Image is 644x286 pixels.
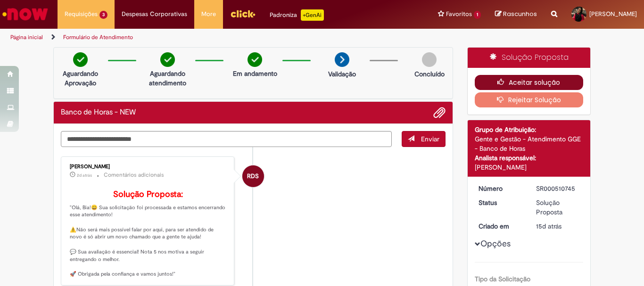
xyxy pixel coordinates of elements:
[70,190,227,278] p: "Olá, Bia!😄 Sua solicitação foi processada e estamos encerrando esse atendimento! ⚠️Não será mais...
[433,106,446,119] button: Adicionar anexos
[328,69,356,79] p: Validação
[536,198,580,217] div: Solução Proposta
[421,135,439,143] span: Enviar
[242,165,264,187] div: Raquel De Souza
[589,10,637,18] span: [PERSON_NAME]
[495,10,537,19] a: Rascunhos
[475,75,584,90] button: Aceitar solução
[475,125,584,134] div: Grupo de Atribuição:
[503,9,537,18] span: Rascunhos
[63,33,133,41] a: Formulário de Atendimento
[61,108,136,117] h2: Banco de Horas - NEW Histórico de tíquete
[446,9,472,19] span: Favoritos
[70,164,227,170] div: [PERSON_NAME]
[270,9,324,21] div: Padroniza
[233,69,277,78] p: Em andamento
[536,221,580,231] div: 15/08/2025 09:06:38
[77,172,92,178] span: 2d atrás
[468,48,591,68] div: Solução Proposta
[65,9,98,19] span: Requisições
[471,184,529,193] dt: Número
[77,172,92,178] time: 27/08/2025 09:54:56
[230,7,256,21] img: click_logo_yellow_360x200.png
[201,9,216,19] span: More
[122,9,187,19] span: Despesas Corporativas
[475,92,584,107] button: Rejeitar Solução
[475,153,584,163] div: Analista responsável:
[160,52,175,67] img: check-circle-green.png
[7,29,422,46] ul: Trilhas de página
[1,5,50,24] img: ServiceNow
[99,11,107,19] span: 3
[247,165,259,188] span: RDS
[474,11,481,19] span: 1
[536,222,561,230] time: 15/08/2025 09:06:38
[145,69,190,88] p: Aguardando atendimento
[475,275,530,283] b: Tipo da Solicitação
[58,69,103,88] p: Aguardando Aprovação
[475,163,584,172] div: [PERSON_NAME]
[10,33,43,41] a: Página inicial
[335,52,349,67] img: arrow-next.png
[422,52,437,67] img: img-circle-grey.png
[475,134,584,153] div: Gente e Gestão - Atendimento GGE - Banco de Horas
[471,198,529,207] dt: Status
[536,222,561,230] span: 15d atrás
[414,69,445,79] p: Concluído
[471,221,529,231] dt: Criado em
[61,131,392,147] textarea: Digite sua mensagem aqui...
[104,171,164,179] small: Comentários adicionais
[113,189,183,200] b: Solução Proposta:
[402,131,446,147] button: Enviar
[536,184,580,193] div: SR000510745
[73,52,88,67] img: check-circle-green.png
[301,9,324,21] p: +GenAi
[248,52,262,67] img: check-circle-green.png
